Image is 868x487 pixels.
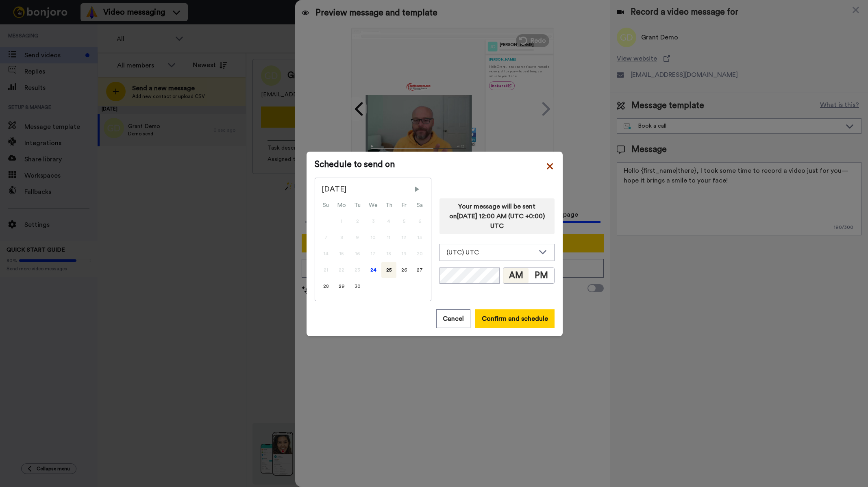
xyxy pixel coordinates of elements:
abbr: Sunday [323,202,329,208]
span: Schedule to send on [315,160,555,170]
div: Sun Sep 28 2025 [318,278,334,294]
div: Sun Sep 21 2025 [318,262,334,278]
div: Mon Sep 22 2025 [334,262,350,278]
span: Next Month [413,185,421,193]
div: Thu Sep 18 2025 [381,246,396,262]
div: Mon Sep 15 2025 [334,246,350,262]
div: Wed Sep 17 2025 [365,246,381,262]
abbr: Wednesday [369,202,378,208]
div: Thu Sep 04 2025 [381,213,396,229]
div: Sat Sep 06 2025 [412,213,428,229]
div: Sat Sep 13 2025 [412,229,428,246]
div: Fri Sep 12 2025 [396,229,412,246]
div: Tue Sep 30 2025 [350,278,365,294]
div: Fri Sep 26 2025 [396,262,412,278]
div: Thu Sep 11 2025 [381,229,396,246]
div: Tue Sep 16 2025 [350,246,365,262]
div: Tue Sep 23 2025 [350,262,365,278]
abbr: Tuesday [354,202,361,208]
div: Tue Sep 09 2025 [350,229,365,246]
abbr: Thursday [385,202,392,208]
div: Sat Sep 20 2025 [412,246,428,262]
div: Sun Sep 14 2025 [318,246,334,262]
div: Your message will be sent on [DATE] 12:00 AM (UTC +0:00) UTC [439,198,555,234]
abbr: Monday [337,202,346,208]
button: PM [529,268,554,283]
div: Fri Sep 05 2025 [396,213,412,229]
div: Mon Sep 01 2025 [334,213,350,229]
div: Fri Sep 19 2025 [396,246,412,262]
button: AM [503,268,529,283]
div: Wed Sep 10 2025 [365,229,381,246]
div: (UTC) UTC [446,248,535,257]
abbr: Saturday [417,202,423,208]
div: Mon Sep 29 2025 [334,278,350,294]
div: Wed Sep 24 2025 [365,262,381,278]
div: Mon Sep 08 2025 [334,229,350,246]
abbr: Friday [401,202,407,208]
div: Sun Sep 07 2025 [318,229,334,246]
div: [DATE] [322,185,424,194]
div: Sat Sep 27 2025 [412,262,428,278]
button: Confirm and schedule [475,309,555,328]
div: Thu Sep 25 2025 [381,262,396,278]
button: Cancel [436,309,470,328]
div: Wed Sep 03 2025 [365,213,381,229]
div: Tue Sep 02 2025 [350,213,365,229]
